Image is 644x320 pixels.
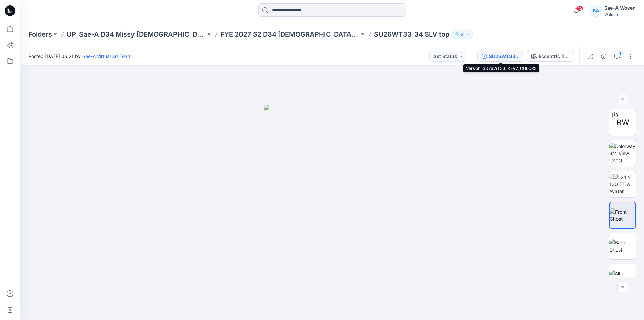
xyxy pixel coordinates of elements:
img: 2024 Y 130 TT w Avatar [609,174,636,195]
a: UP_Sae-A D34 Missy [DEMOGRAPHIC_DATA] Top Woven [67,30,206,39]
img: Colorway 3/4 View Ghost [609,143,636,164]
img: Back Ghost [609,239,636,253]
button: Eccentric Tropical_PASTEL PINK 1 [527,51,574,62]
div: Sae-A Woven [604,4,636,12]
button: SU26WT33_REV2_COLORS [477,51,524,62]
div: 1 [617,50,624,57]
button: 1 [612,51,623,62]
span: Posted [DATE] 06:21 by [28,53,131,60]
p: 51 [461,31,465,38]
div: Walmart [604,12,636,17]
p: SU26WT33_34 SLV top [374,30,449,39]
a: Sae-A Virtual 3d Team [82,53,131,59]
span: BW [616,117,629,129]
div: Eccentric Tropical_PASTEL PINK 1 [539,53,570,60]
img: All colorways [609,270,636,284]
a: Folders [28,30,52,39]
img: Front Ghost [610,208,635,222]
a: FYE 2027 S2 D34 [DEMOGRAPHIC_DATA] Woven Tops - Sae-A [220,30,359,39]
span: 42 [576,6,583,11]
button: 51 [452,30,473,39]
button: Details [598,51,609,62]
div: SU26WT33_REV2_COLORS [489,53,520,60]
div: SA [590,5,602,17]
